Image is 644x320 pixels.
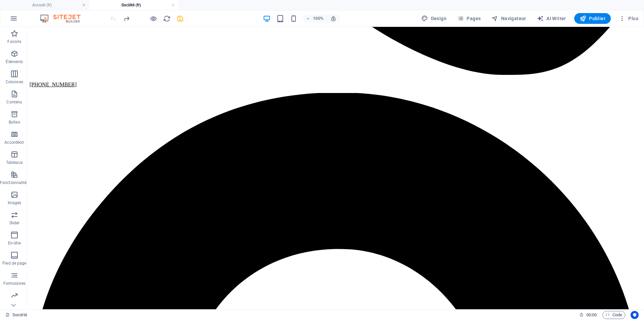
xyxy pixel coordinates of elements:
button: redo [122,14,130,22]
button: Plus [616,13,641,24]
p: Marketing [5,301,23,306]
p: Images [8,200,21,205]
button: reload [163,14,171,22]
a: Cliquez pour annuler la sélection. Double-cliquez pour ouvrir Pages. [5,311,27,319]
i: Refaire : Modifier l'image (Ctrl+Y, ⌘+Y) [123,15,130,22]
button: Navigateur [489,13,529,24]
i: Enregistrer (Ctrl+S) [176,15,184,22]
p: Contenu [6,99,22,105]
p: Colonnes [6,79,23,85]
span: Publier [580,15,605,22]
i: Lors du redimensionnement, ajuster automatiquement le niveau de zoom en fonction de l'appareil sé... [330,15,336,21]
h4: Société (fr) [89,1,178,9]
h6: Durée de la session [579,311,597,319]
span: 00 00 [586,311,597,319]
div: Design (Ctrl+Alt+Y) [419,13,449,24]
span: Navigateur [491,15,526,22]
button: AI Writer [534,13,569,24]
span: Code [605,311,622,319]
button: Design [419,13,449,24]
button: Publier [574,13,611,24]
button: 100% [303,14,327,22]
p: Formulaires [3,281,25,286]
span: : [591,312,592,317]
button: Code [602,311,625,319]
span: AI Writer [537,15,566,22]
h6: 100% [313,14,324,22]
button: Pages [454,13,483,24]
span: Plus [619,15,638,22]
p: Favoris [7,39,21,44]
p: Boîtes [9,120,20,125]
p: Accordéon [4,140,24,145]
button: Usercentrics [631,311,639,319]
button: save [176,14,184,22]
p: En-tête [8,240,21,246]
p: Pied de page [2,261,26,266]
p: Éléments [6,59,23,64]
p: Tableaux [6,160,23,165]
p: Slider [9,220,20,226]
span: Pages [457,15,481,22]
span: Design [421,15,446,22]
img: Editor Logo [39,14,89,22]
